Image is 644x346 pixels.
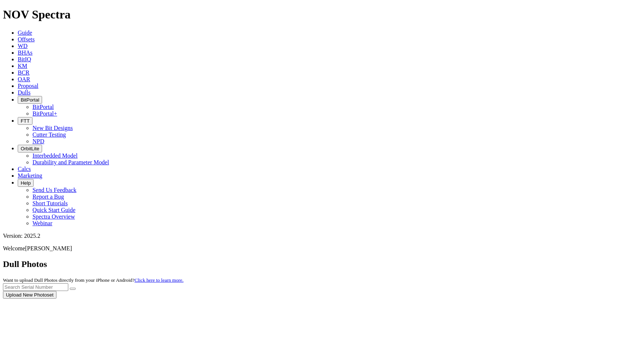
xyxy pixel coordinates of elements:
[32,213,75,220] a: Spectra Overview
[18,56,31,62] a: BitIQ
[18,117,32,125] button: FTT
[3,291,56,299] button: Upload New Photoset
[3,283,68,291] input: Search Serial Number
[18,76,30,82] a: OAR
[18,43,28,49] a: WD
[32,153,78,159] a: Interbedded Model
[32,138,44,144] a: NPD
[18,96,42,104] button: BitPortal
[18,172,42,179] a: Marketing
[32,131,66,138] a: Cutter Testing
[18,49,32,56] a: BHAs
[18,166,31,172] a: Calcs
[3,233,641,239] div: Version: 2025.2
[32,104,54,110] a: BitPortal
[18,89,31,96] a: Dulls
[18,36,35,42] a: Offsets
[32,193,64,200] a: Report a Bug
[32,220,52,226] a: Webinar
[18,145,42,153] button: OrbitLite
[3,259,641,269] h2: Dull Photos
[135,277,184,283] a: Click here to learn more.
[18,179,34,187] button: Help
[21,146,39,151] span: OrbitLite
[32,159,109,165] a: Durability and Parameter Model
[32,125,73,131] a: New Bit Designs
[3,277,183,283] small: Want to upload Dull Photos directly from your iPhone or Android?
[3,8,641,21] h1: NOV Spectra
[32,187,76,193] a: Send Us Feedback
[18,83,38,89] a: Proposal
[21,180,31,186] span: Help
[18,69,30,76] a: BCR
[18,30,32,36] a: Guide
[21,118,30,124] span: FTT
[21,97,39,103] span: BitPortal
[32,200,68,206] a: Short Tutorials
[3,245,641,252] p: Welcome
[32,110,57,117] a: BitPortal+
[25,245,72,251] span: [PERSON_NAME]
[18,63,27,69] a: KM
[32,207,75,213] a: Quick Start Guide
